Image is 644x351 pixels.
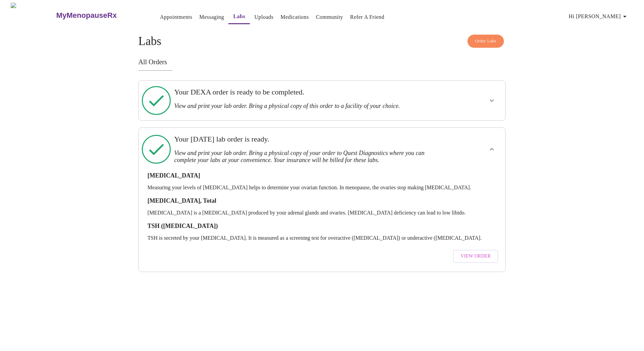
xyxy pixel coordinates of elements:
button: Order Labs [468,35,504,48]
a: MyMenopauseRx [55,4,143,27]
button: show more [484,92,500,109]
button: Community [313,10,346,24]
h3: [MEDICAL_DATA], Total [148,197,496,204]
span: View Order [460,252,491,261]
a: Refer a Friend [350,12,385,22]
span: Order Labs [475,37,496,45]
button: Refer a Friend [348,10,387,24]
button: Messaging [197,10,227,24]
p: TSH is secreted by your [MEDICAL_DATA]. It is measured as a screening test for overactive ([MEDIC... [148,235,496,241]
a: Appointments [160,12,192,22]
a: Uploads [254,12,273,22]
button: Hi [PERSON_NAME] [566,10,632,23]
p: [MEDICAL_DATA] is a [MEDICAL_DATA] produced by your adrenal glands and ovaries. [MEDICAL_DATA] de... [148,210,496,216]
h3: View and print your lab order. Bring a physical copy of this order to a facility of your choice. [174,103,434,110]
p: Measuring your levels of [MEDICAL_DATA] helps to determine your ovarian function. In menopause, t... [148,185,496,191]
a: Medications [281,12,309,22]
h3: [MEDICAL_DATA] [148,172,496,179]
a: Community [316,12,343,22]
button: View Order [453,250,498,263]
button: Uploads [252,10,276,24]
button: show more [484,141,500,157]
h3: Your DEXA order is ready to be completed. [174,88,434,96]
h3: View and print your lab order. Bring a physical copy of your order to Quest Diagnostics where you... [174,150,434,164]
a: Labs [233,12,245,21]
span: Hi [PERSON_NAME] [569,12,629,21]
a: Messaging [199,12,224,22]
button: Appointments [157,10,195,24]
h4: Labs [138,35,506,48]
h3: MyMenopauseRx [56,11,117,20]
a: View Order [451,246,500,266]
h3: Your [DATE] lab order is ready. [174,135,434,144]
button: Medications [278,10,312,24]
img: MyMenopauseRx Logo [11,3,55,28]
button: Labs [228,10,250,24]
h3: TSH ([MEDICAL_DATA]) [148,223,496,230]
h3: All Orders [138,58,506,66]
